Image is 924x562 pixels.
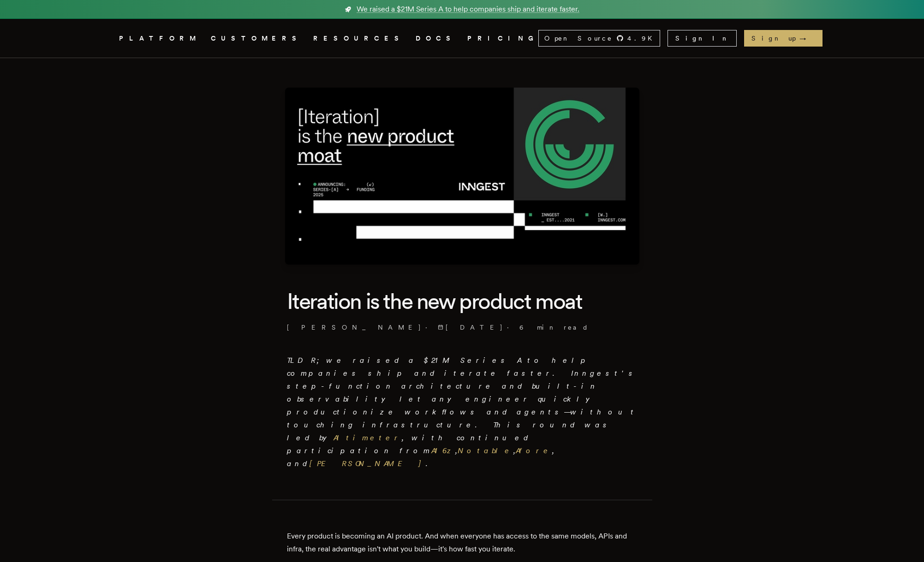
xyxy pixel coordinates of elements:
[627,34,658,43] span: 4.9 K
[519,323,589,332] span: 6 min read
[516,446,552,455] a: Afore
[287,356,638,468] em: TLDR; we raised a $21M Series A to help companies ship and iterate faster. Inngest's step-functio...
[211,33,302,44] a: CUSTOMERS
[313,33,405,44] button: RESOURCES
[310,459,426,468] a: [PERSON_NAME]
[438,323,503,332] span: [DATE]
[416,33,456,44] a: DOCS
[287,323,422,332] a: [PERSON_NAME]
[467,33,538,44] a: PRICING
[287,287,638,315] h1: Iteration is the new product moat
[668,30,737,47] a: Sign In
[357,4,579,15] span: We raised a $21M Series A to help companies ship and iterate faster.
[458,446,513,455] a: Notable
[93,19,831,58] nav: Global
[119,33,200,44] button: PLATFORM
[334,433,402,442] a: Altimeter
[287,323,638,332] p: · ·
[287,530,638,556] p: Every product is becoming an AI product. And when everyone has access to the same models, APIs an...
[431,446,455,455] a: A16z
[285,88,639,265] img: Featured image for Iteration is the new product moat blog post
[799,34,815,43] span: →
[544,34,613,43] span: Open Source
[744,30,823,47] a: Sign up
